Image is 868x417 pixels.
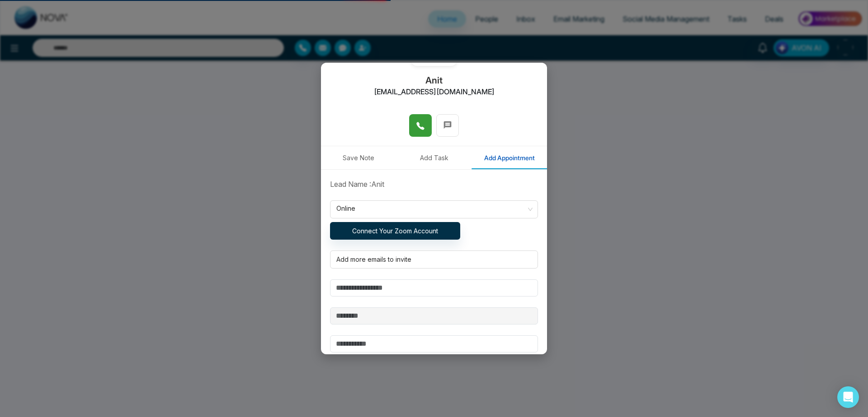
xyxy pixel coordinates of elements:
span: Online [336,202,532,217]
div: Open Intercom Messenger [837,386,859,408]
button: Connect Your Zoom Account [330,222,460,240]
button: Add Appointment [472,146,547,169]
h2: [EMAIL_ADDRESS][DOMAIN_NAME] [374,88,495,96]
div: Lead Name : Anit [325,179,543,190]
button: Add Task [396,146,472,169]
h2: Anit [425,75,443,86]
button: Save Note [321,146,396,169]
a: Connect Your Zoom Account [330,224,460,233]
